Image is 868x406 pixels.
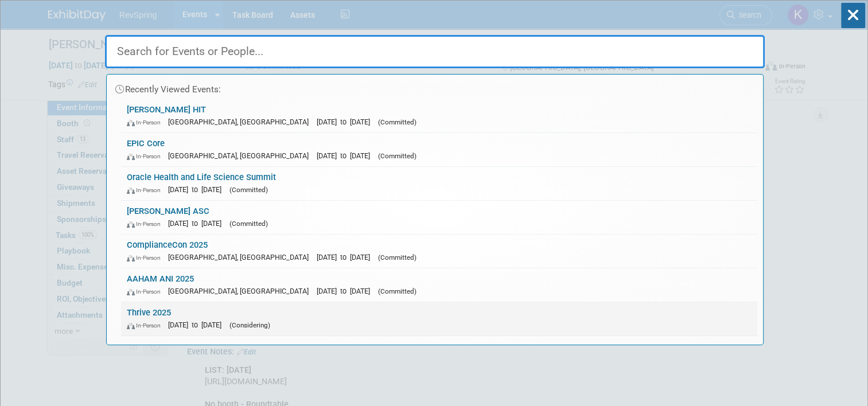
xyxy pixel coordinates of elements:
span: [DATE] to [DATE] [317,253,376,261]
span: [GEOGRAPHIC_DATA], [GEOGRAPHIC_DATA] [168,287,314,295]
span: [DATE] to [DATE] [168,219,227,228]
span: In-Person [127,119,166,126]
input: Search for Events or People... [105,35,765,68]
a: ComplianceCon 2025 In-Person [GEOGRAPHIC_DATA], [GEOGRAPHIC_DATA] [DATE] to [DATE] (Committed) [121,235,757,268]
span: [DATE] to [DATE] [317,118,376,126]
span: In-Person [127,322,166,329]
span: (Considering) [229,321,270,329]
div: Recently Viewed Events: [112,75,757,99]
span: (Committed) [378,287,417,295]
span: In-Person [127,153,166,160]
a: [PERSON_NAME] HIT In-Person [GEOGRAPHIC_DATA], [GEOGRAPHIC_DATA] [DATE] to [DATE] (Committed) [121,99,757,132]
span: (Committed) [378,253,417,261]
span: In-Person [127,254,166,261]
span: [GEOGRAPHIC_DATA], [GEOGRAPHIC_DATA] [168,253,314,261]
span: [DATE] to [DATE] [317,151,376,160]
span: [DATE] to [DATE] [317,287,376,295]
a: AAHAM ANI 2025 In-Person [GEOGRAPHIC_DATA], [GEOGRAPHIC_DATA] [DATE] to [DATE] (Committed) [121,268,757,302]
span: In-Person [127,288,166,295]
a: Oracle Health and Life Science Summit In-Person [DATE] to [DATE] (Committed) [121,167,757,200]
span: (Committed) [229,186,268,194]
span: [DATE] to [DATE] [168,185,227,194]
a: EPIC Core In-Person [GEOGRAPHIC_DATA], [GEOGRAPHIC_DATA] [DATE] to [DATE] (Committed) [121,133,757,166]
span: [DATE] to [DATE] [168,321,227,329]
span: (Committed) [378,152,417,160]
span: In-Person [127,220,166,228]
span: [GEOGRAPHIC_DATA], [GEOGRAPHIC_DATA] [168,118,314,126]
span: (Committed) [229,220,268,228]
span: (Committed) [378,118,417,126]
span: In-Person [127,186,166,194]
span: [GEOGRAPHIC_DATA], [GEOGRAPHIC_DATA] [168,151,314,160]
a: Thrive 2025 In-Person [DATE] to [DATE] (Considering) [121,302,757,335]
a: [PERSON_NAME] ASC In-Person [DATE] to [DATE] (Committed) [121,201,757,234]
